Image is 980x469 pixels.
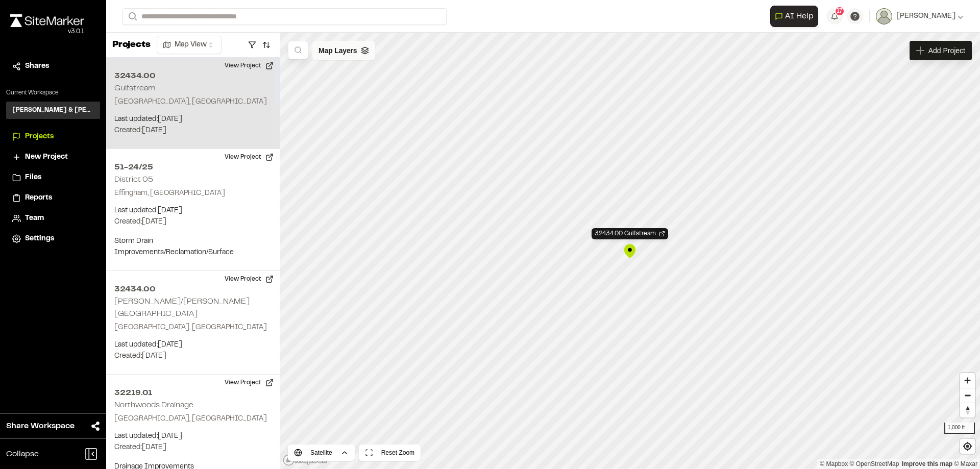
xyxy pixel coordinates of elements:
p: [GEOGRAPHIC_DATA], [GEOGRAPHIC_DATA] [114,322,272,333]
button: Zoom in [960,373,975,388]
button: View Project [218,375,280,391]
h3: [PERSON_NAME] & [PERSON_NAME] Inc. [12,106,94,115]
h2: Gulfstream [114,85,156,92]
button: [PERSON_NAME] [876,8,964,24]
p: Created: [DATE] [114,442,272,453]
a: Mapbox logo [283,454,328,466]
a: Maxar [954,460,977,467]
a: Map feedback [902,460,952,467]
button: View Project [218,58,280,74]
img: rebrand.png [10,14,84,27]
span: Files [25,172,41,183]
span: Add Project [928,45,965,56]
button: Satellite [288,445,355,461]
span: [PERSON_NAME] [896,11,955,22]
p: [GEOGRAPHIC_DATA], [GEOGRAPHIC_DATA] [114,96,272,108]
h2: District 05 [114,176,153,183]
h2: Northwoods Drainage [114,402,193,409]
div: Oh geez...please don't... [10,27,84,36]
button: Search [122,8,141,25]
h2: 32434.00 [114,283,272,295]
h2: 32219.01 [114,387,272,399]
p: Created: [DATE] [114,351,272,362]
button: Reset Zoom [359,445,421,461]
span: Team [25,213,44,224]
p: Last updated: [DATE] [114,114,272,125]
button: Reset bearing to north [960,403,975,417]
a: Files [12,172,94,183]
div: 1,000 ft [944,423,975,434]
button: Open AI Assistant [770,6,818,27]
div: Open AI Assistant [770,6,822,27]
button: Zoom out [960,388,975,403]
p: Last updated: [DATE] [114,205,272,216]
span: 17 [837,7,843,16]
p: Current Workspace [6,88,100,97]
p: Storm Drain Improvements/Reclamation/Surface [114,236,272,258]
span: Zoom out [960,388,975,403]
span: AI Help [785,10,814,22]
a: Shares [12,61,94,72]
a: Settings [12,233,94,244]
p: Last updated: [DATE] [114,431,272,442]
h2: [PERSON_NAME]/[PERSON_NAME][GEOGRAPHIC_DATA] [114,298,250,317]
button: View Project [218,271,280,287]
a: OpenStreetMap [850,460,899,467]
p: [GEOGRAPHIC_DATA], [GEOGRAPHIC_DATA] [114,413,272,425]
div: Map marker [622,243,638,259]
span: Reports [25,192,52,204]
span: New Project [25,152,68,163]
div: Open Project [592,228,668,239]
span: Map Layers [318,45,357,56]
h2: 51-24/25 [114,161,272,174]
canvas: Map [280,33,980,469]
a: Team [12,213,94,224]
button: Find my location [960,439,975,454]
img: User [876,8,892,24]
a: Projects [12,131,94,142]
span: Shares [25,61,49,72]
span: Collapse [6,448,39,460]
span: Settings [25,233,54,244]
a: New Project [12,152,94,163]
span: Projects [25,131,54,142]
a: Reports [12,192,94,204]
p: Last updated: [DATE] [114,339,272,351]
button: View Project [218,149,280,165]
h2: 32434.00 [114,70,272,82]
span: Share Workspace [6,420,75,432]
p: Created: [DATE] [114,125,272,136]
button: 17 [826,8,843,24]
p: Effingham, [GEOGRAPHIC_DATA] [114,188,272,199]
p: Created: [DATE] [114,216,272,228]
a: Mapbox [820,460,848,467]
p: Projects [112,38,151,52]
